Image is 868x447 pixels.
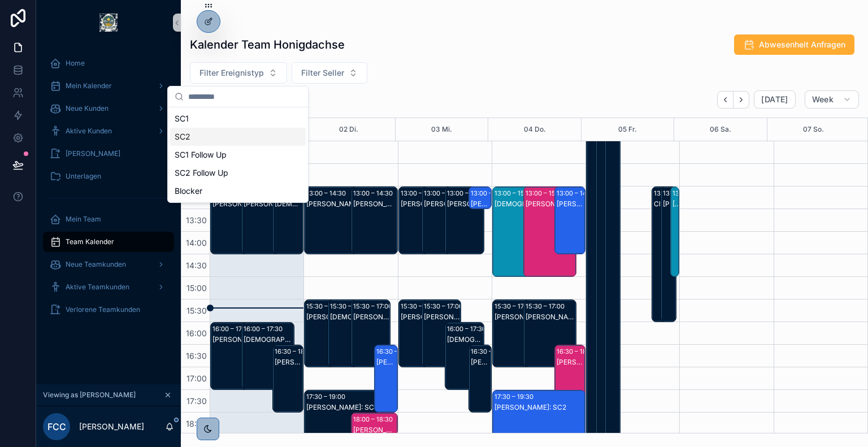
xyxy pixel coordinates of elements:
div: 16:30 – 18:30 [557,346,599,357]
div: 13:00 – 14:30 [424,188,466,199]
span: [DATE] [761,94,788,105]
div: [PERSON_NAME]: SC1 [275,358,302,367]
div: 02 Di. [339,118,358,141]
a: Neue Teamkunden [43,254,174,275]
div: [PERSON_NAME]: SC1 [244,199,293,209]
div: [PERSON_NAME]: SC1 [212,199,262,209]
div: 13:00 – 14:30 [353,188,396,199]
span: 15:30 [184,306,210,315]
div: 13:00 – 14:30[PERSON_NAME]: SC1 [399,187,437,254]
button: 05 Fr. [618,118,637,141]
div: [PERSON_NAME]: SC1 Follow Up [353,426,397,435]
div: [DEMOGRAPHIC_DATA][PERSON_NAME]: SC1 [447,335,483,344]
div: [PERSON_NAME]: SC2 [557,358,584,367]
div: 13:00 – 16:00Claas-[PERSON_NAME]: All Hands Blocker [652,187,667,322]
a: Aktive Teamkunden [43,277,174,297]
div: 17:30 – 19:30 [494,391,536,402]
img: App logo [99,14,118,32]
a: Mein Kalender [43,76,174,96]
div: 15:30 – 17:00[PERSON_NAME]: SC1 [351,300,390,367]
span: 14:00 [183,238,210,248]
div: 16:00 – 17:30 [212,323,254,335]
span: Neue Kunden [66,104,108,113]
span: 16:00 [183,328,210,338]
h1: Kalender Team Honigdachse [190,37,345,53]
div: [PERSON_NAME]: All Hands Blocker [663,199,675,209]
span: Filter Seller [301,67,344,79]
div: 16:30 – 18:00[PERSON_NAME]: SC1 [273,345,303,412]
a: Mein Team [43,209,174,229]
div: 16:30 – 18:00 [376,346,419,357]
div: 13:00 – 16:00 [654,188,696,199]
div: 13:00 – 15:00 [494,188,537,199]
a: Aktive Kunden [43,121,174,141]
div: 15:30 – 17:00[DEMOGRAPHIC_DATA][PERSON_NAME]: SC1 [328,300,367,367]
button: Back [717,91,734,109]
div: 15:30 – 17:00 [330,301,372,312]
div: 16:30 – 18:00[PERSON_NAME]: SC1 Follow Up [375,345,397,412]
div: 16:00 – 17:30 [244,323,285,335]
div: 16:00 – 17:30[DEMOGRAPHIC_DATA][PERSON_NAME]: SC1 [242,323,294,389]
div: [PERSON_NAME]: SC1 [401,313,437,322]
div: 15:30 – 17:00 [526,301,567,312]
span: Mein Kalender [66,81,112,90]
div: 13:00 – 13:30 [471,188,513,199]
div: 03 Mi. [431,118,452,141]
button: Abwesenheit Anfragen [734,34,854,55]
div: 16:00 – 17:30[PERSON_NAME]: SC1 [211,323,263,389]
div: [PERSON_NAME]: SC2 [526,199,575,209]
div: 13:00 – 14:30[PERSON_NAME]: SC1 [445,187,484,254]
div: 15:30 – 17:00 [401,301,442,312]
span: FCC [47,420,66,433]
a: Home [43,53,174,73]
div: 13:00 – 14:30 [306,188,349,199]
div: [PERSON_NAME]: SC1 [401,199,437,209]
div: scrollable content [36,45,181,335]
div: 16:30 – 18:30[PERSON_NAME]: SC2 [555,345,585,435]
a: Unterlagen [43,166,174,186]
div: [DEMOGRAPHIC_DATA][PERSON_NAME]: SC1 [330,313,366,322]
button: 06 Sa. [710,118,731,141]
div: [PERSON_NAME]: SC1 [353,313,389,322]
div: [PERSON_NAME]: SC1 [306,403,382,412]
span: Aktive Kunden [66,127,112,136]
p: [PERSON_NAME] [79,421,144,432]
span: 14:30 [183,261,210,270]
span: Team Kalender [66,237,114,246]
div: [PERSON_NAME]: SC1 [494,313,544,322]
div: [PERSON_NAME]: SC1 [353,199,397,209]
div: [PERSON_NAME]: SC1 [471,358,491,367]
button: Week [805,90,859,109]
div: 18:00 – 18:30[PERSON_NAME]: SC1 Follow Up [351,413,397,435]
span: Week [812,94,834,105]
div: [PERSON_NAME]: SC1 [447,199,483,209]
button: 04 Do. [524,118,546,141]
div: Blocker [170,182,306,200]
span: Aktive Teamkunden [66,283,129,292]
div: 16:30 – 18:00[PERSON_NAME]: SC1 [469,345,491,412]
div: 13:00 – 14:30[PERSON_NAME]: SC1 [351,187,397,254]
span: 15:00 [184,283,210,293]
div: 16:00 – 17:30[DEMOGRAPHIC_DATA][PERSON_NAME]: SC1 [445,323,484,389]
button: Select Button [190,62,287,84]
span: 17:00 [184,374,210,383]
div: 13:00 – 14:30[PERSON_NAME]: SC1 [211,187,263,254]
div: 16:30 – 18:00 [471,346,513,357]
div: 13:00 – 15:00[DEMOGRAPHIC_DATA][PERSON_NAME]: SC2 [671,187,679,276]
div: [PERSON_NAME]: SC1 Follow Up [376,358,396,367]
div: [DEMOGRAPHIC_DATA][PERSON_NAME]: SC2 [672,199,679,209]
span: Unterlagen [66,172,101,181]
div: 15:30 – 17:00[PERSON_NAME]: SC1 [422,300,461,367]
a: Verlorene Teamkunden [43,300,174,320]
div: 13:00 – 15:00 [672,188,715,199]
div: 13:00 – 14:30[DEMOGRAPHIC_DATA][PERSON_NAME]: SC1 [273,187,303,254]
span: Filter Ereignistyp [199,67,264,79]
div: [PERSON_NAME]: SC1 [306,313,342,322]
div: 13:00 – 14:30 [401,188,443,199]
span: Verlorene Teamkunden [66,305,140,314]
div: 13:00 – 15:00[PERSON_NAME]: SC2 [524,187,576,276]
div: 13:00 – 14:30[PERSON_NAME]: SC1 [242,187,294,254]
